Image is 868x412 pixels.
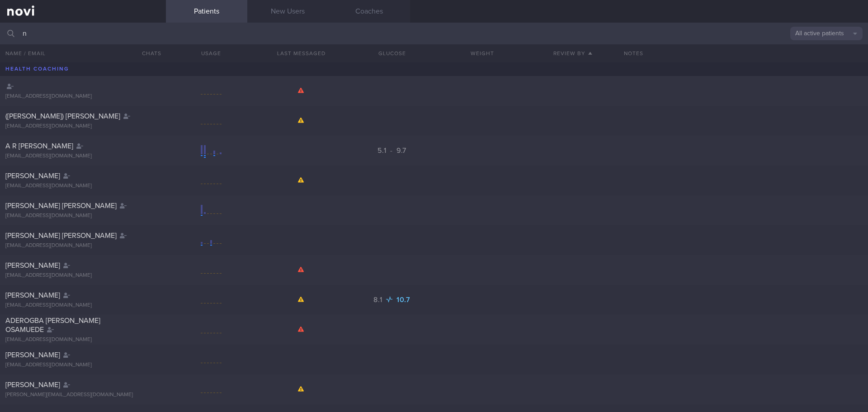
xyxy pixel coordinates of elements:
div: [EMAIL_ADDRESS][DOMAIN_NAME] [5,183,160,189]
button: Chats [130,44,166,62]
button: Weight [437,44,528,62]
span: A R [PERSON_NAME] [5,142,73,150]
span: [PERSON_NAME] [5,351,60,359]
div: [EMAIL_ADDRESS][DOMAIN_NAME] [5,123,160,130]
div: [EMAIL_ADDRESS][DOMAIN_NAME] [5,242,160,249]
div: [EMAIL_ADDRESS][DOMAIN_NAME] [5,93,160,100]
span: - [390,147,393,154]
span: [PERSON_NAME] [5,172,60,180]
div: [EMAIL_ADDRESS][DOMAIN_NAME] [5,336,160,343]
span: ([PERSON_NAME]) [PERSON_NAME] [5,113,120,120]
div: [EMAIL_ADDRESS][DOMAIN_NAME] [5,272,160,279]
div: [EMAIL_ADDRESS][DOMAIN_NAME] [5,302,160,309]
span: ADEROGBA [PERSON_NAME] OSAMUEDE [5,317,100,333]
span: [PERSON_NAME] [5,262,60,269]
span: [PERSON_NAME] [5,292,60,299]
div: [EMAIL_ADDRESS][DOMAIN_NAME] [5,153,160,160]
button: Last Messaged [256,44,347,62]
div: Notes [618,44,868,62]
span: [PERSON_NAME] [5,381,60,388]
button: Glucose [347,44,437,62]
span: 5.1 [377,147,388,154]
span: [PERSON_NAME] [PERSON_NAME] [5,202,117,209]
div: [EMAIL_ADDRESS][DOMAIN_NAME] [5,362,160,369]
button: Review By [528,44,618,62]
span: 10.7 [396,296,410,303]
span: 9.7 [396,147,406,154]
button: All active patients [790,27,863,40]
span: 8.1 [373,296,384,303]
div: Usage [166,44,256,62]
div: [PERSON_NAME][EMAIL_ADDRESS][DOMAIN_NAME] [5,392,160,398]
span: [PERSON_NAME] [PERSON_NAME] [5,232,117,239]
div: [EMAIL_ADDRESS][DOMAIN_NAME] [5,213,160,219]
